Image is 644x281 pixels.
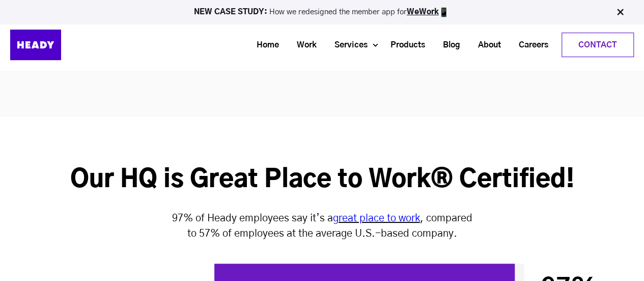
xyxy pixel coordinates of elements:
a: Blog [430,36,465,55]
strong: NEW CASE STUDY: [194,8,269,16]
p: How we redesigned the member app for [5,7,639,17]
a: Services [322,36,373,55]
a: About [465,36,506,55]
a: Careers [506,36,553,55]
p: 97% of Heady employees say it’s a , compared to 57% of employees at the average U.S.-based company. [170,211,475,241]
div: Navigation Menu [87,33,634,57]
img: Close Bar [615,7,625,17]
a: Contact [562,33,633,57]
a: Home [244,36,284,55]
img: app emoji [439,7,449,17]
a: great place to work [333,213,420,223]
a: Products [378,36,430,55]
a: WeWork [407,8,439,16]
img: Heady_Logo_Web-01 (1) [10,30,61,60]
a: Work [284,36,322,55]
